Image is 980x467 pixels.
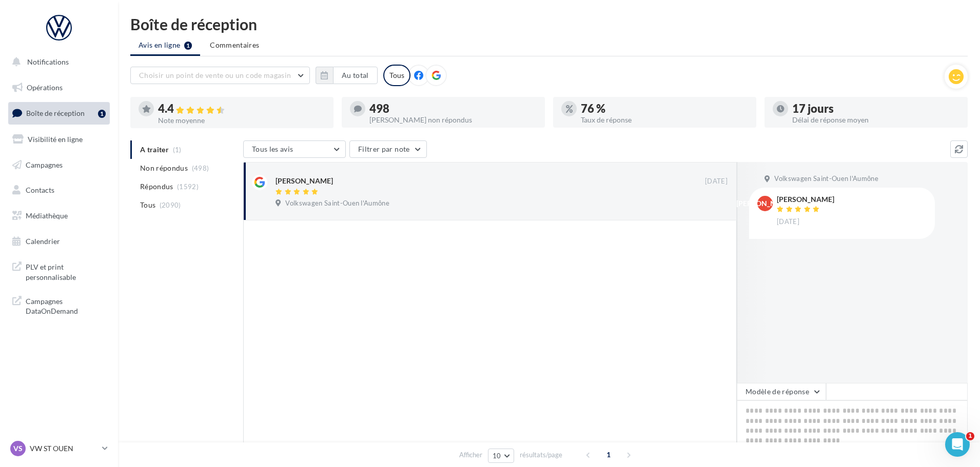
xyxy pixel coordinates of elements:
[26,237,60,246] span: Calendrier
[316,67,378,84] button: Au total
[158,117,325,124] div: Note moyenne
[140,181,173,192] span: Répondus
[581,103,748,114] div: 76 %
[774,174,878,184] span: Volkswagen Saint-Ouen l'Aumône
[210,40,259,50] span: Commentaires
[6,179,112,201] a: Contacts
[6,154,112,176] a: Campagnes
[6,205,112,227] a: Médiathèque
[777,196,834,203] div: [PERSON_NAME]
[243,140,346,158] button: Tous les avis
[520,450,562,460] span: résultats/page
[705,177,728,186] span: [DATE]
[333,67,378,84] button: Au total
[160,201,181,209] span: (2090)
[177,182,199,191] span: (1592)
[130,67,310,84] button: Choisir un point de vente ou un code magasin
[6,256,112,286] a: PLV et print personnalisable
[737,383,826,400] button: Modèle de réponse
[792,103,959,114] div: 17 jours
[792,116,959,124] div: Délai de réponse moyen
[6,51,108,73] button: Notifications
[26,109,85,117] span: Boîte de réception
[777,217,799,227] span: [DATE]
[600,446,617,463] span: 1
[140,200,155,210] span: Tous
[26,260,106,282] span: PLV et print personnalisable
[276,176,333,186] div: [PERSON_NAME]
[26,186,54,194] span: Contacts
[369,103,537,114] div: 498
[369,116,537,124] div: [PERSON_NAME] non répondus
[6,77,112,98] a: Opérations
[27,57,69,66] span: Notifications
[26,211,68,220] span: Médiathèque
[736,198,794,209] span: [PERSON_NAME]
[383,65,410,86] div: Tous
[98,110,106,118] div: 1
[130,16,968,32] div: Boîte de réception
[252,145,293,153] span: Tous les avis
[158,103,325,115] div: 4.4
[285,199,389,208] span: Volkswagen Saint-Ouen l'Aumône
[459,450,482,460] span: Afficher
[6,129,112,150] a: Visibilité en ligne
[6,231,112,252] a: Calendrier
[192,164,209,172] span: (498)
[6,102,112,124] a: Boîte de réception1
[966,432,974,440] span: 1
[945,432,970,457] iframe: Intercom live chat
[13,443,23,454] span: VS
[26,160,63,169] span: Campagnes
[30,443,98,454] p: VW ST OUEN
[139,71,291,79] span: Choisir un point de vente ou un code magasin
[28,135,83,144] span: Visibilité en ligne
[27,83,63,92] span: Opérations
[6,290,112,320] a: Campagnes DataOnDemand
[349,140,427,158] button: Filtrer par note
[8,439,110,458] a: VS VW ST OUEN
[488,449,514,463] button: 10
[26,294,106,316] span: Campagnes DataOnDemand
[581,116,748,124] div: Taux de réponse
[140,163,188,173] span: Non répondus
[493,452,501,460] span: 10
